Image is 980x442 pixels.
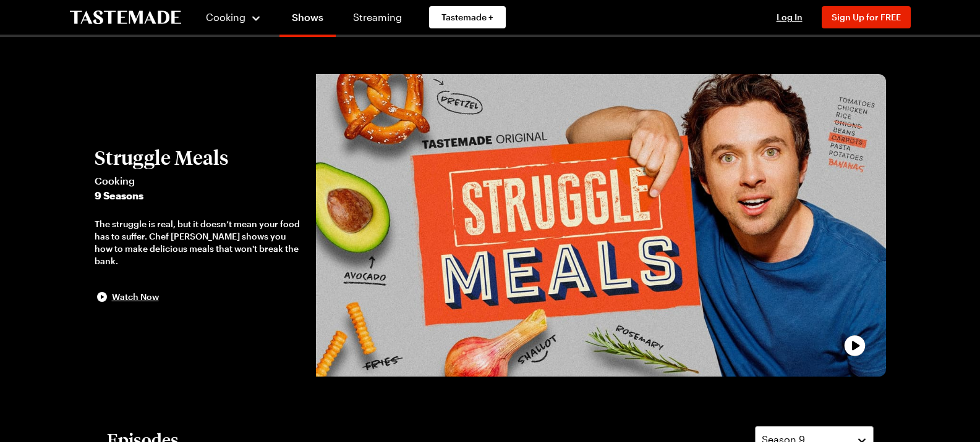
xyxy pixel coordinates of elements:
button: play trailer [316,74,886,377]
button: Sign Up for FREE [822,6,911,28]
img: Struggle Meals [316,74,886,377]
span: Tastemade + [441,11,493,23]
a: Shows [279,2,336,37]
div: The struggle is real, but it doesn’t mean your food has to suffer. Chef [PERSON_NAME] shows you h... [95,218,304,267]
span: Cooking [95,173,304,188]
span: 9 Seasons [95,188,304,203]
button: Log In [765,11,814,23]
a: Tastemade + [429,6,506,28]
span: Watch Now [112,291,159,303]
button: Cooking [206,2,262,32]
span: Cooking [206,11,245,23]
span: Log In [777,12,803,22]
span: Sign Up for FREE [832,12,901,22]
button: Struggle MealsCooking9 SeasonsThe struggle is real, but it doesn’t mean your food has to suffer. ... [95,146,304,304]
a: To Tastemade Home Page [70,10,181,25]
h2: Struggle Meals [95,146,304,169]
